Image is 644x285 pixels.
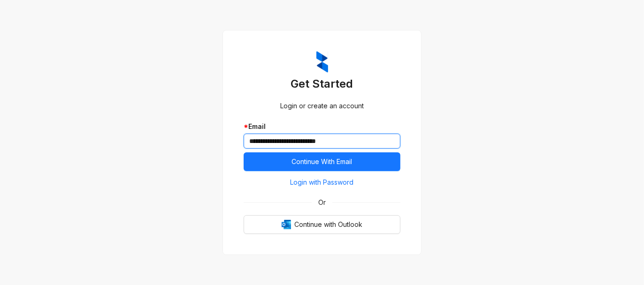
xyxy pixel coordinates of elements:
[244,215,400,234] button: OutlookContinue with Outlook
[292,157,353,167] span: Continue With Email
[312,197,332,208] span: Or
[244,175,400,190] button: Login with Password
[291,177,354,187] span: Login with Password
[244,101,400,111] div: Login or create an account
[295,219,363,230] span: Continue with Outlook
[244,76,400,91] h3: Get Started
[316,51,328,73] img: ZumaIcon
[244,121,400,132] div: Email
[244,152,400,171] button: Continue With Email
[282,220,291,229] img: Outlook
